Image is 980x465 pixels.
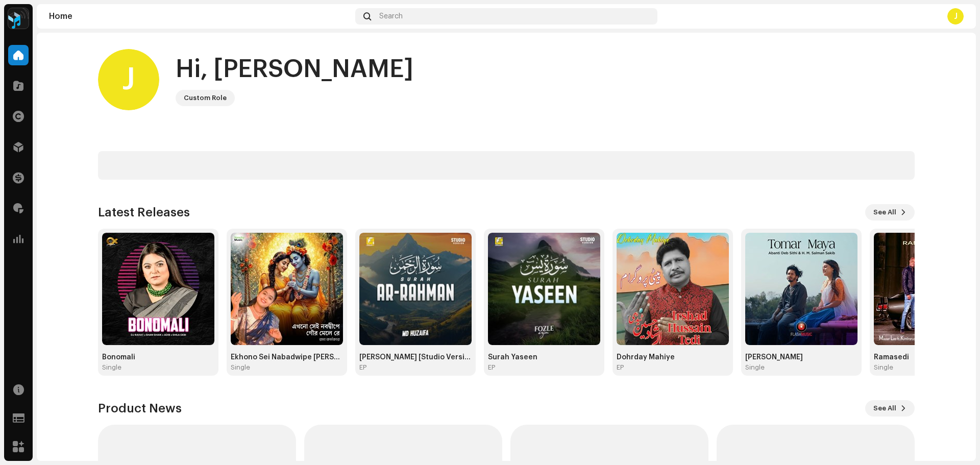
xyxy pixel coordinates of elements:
div: Dohrday Mahiye [617,353,729,361]
div: Hi, [PERSON_NAME] [176,53,413,86]
img: 967c76e3-d190-436c-ac6c-44152c2a1eb6 [359,233,472,345]
div: Bonomali [102,353,214,361]
img: dfe905d6-656b-454e-aa99-8019f03800c6 [745,233,857,345]
button: See All [865,400,915,417]
img: f76ded69-69ef-4aa6-a09e-a48f36b25a8d [102,233,214,345]
div: Home [49,12,351,20]
img: 1e1f301b-6cd8-404d-95a2-45a27b5cd100 [231,233,343,345]
div: Single [231,363,250,372]
div: [PERSON_NAME] [Studio Version] [359,353,472,361]
h3: Product News [98,400,182,417]
div: Surah Yaseen [488,353,600,361]
h3: Latest Releases [98,204,190,221]
span: Search [379,12,403,20]
div: EP [488,363,495,372]
div: Ekhono Sei Nabadwipe [PERSON_NAME] Re [231,353,343,361]
div: J [947,8,964,25]
div: J [98,49,159,110]
div: Single [102,363,121,372]
button: See All [865,204,915,221]
div: [PERSON_NAME] [745,353,857,361]
div: EP [359,363,366,372]
span: See All [873,398,896,419]
div: Single [745,363,765,372]
img: 2dae3d76-597f-44f3-9fef-6a12da6d2ece [8,8,29,29]
div: Custom Role [184,92,227,104]
span: See All [873,202,896,223]
div: EP [617,363,624,372]
div: Single [874,363,893,372]
img: 4315a521-e4a7-404e-b729-a42accf63626 [617,233,729,345]
img: ea08358e-5248-4d2d-82c4-00573b166317 [488,233,600,345]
